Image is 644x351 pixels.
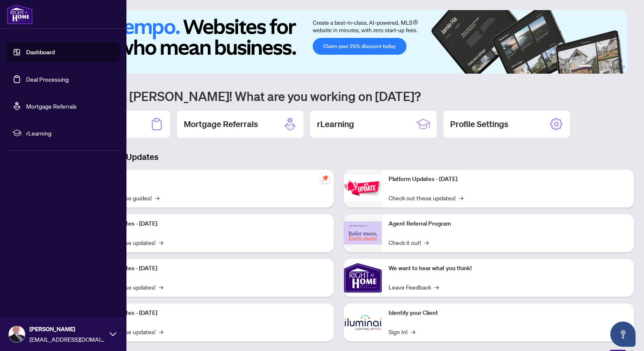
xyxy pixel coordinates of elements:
span: → [159,282,163,292]
p: Platform Updates - [DATE] [389,175,627,184]
span: → [459,193,463,202]
a: Check out these updates!→ [389,193,463,202]
img: Agent Referral Program [344,221,382,245]
h3: Brokerage & Industry Updates [44,151,634,163]
h1: Welcome back [PERSON_NAME]! What are you working on [DATE]? [44,88,634,104]
img: Slide 0 [44,10,628,74]
h2: Mortgage Referrals [184,118,258,130]
h2: Profile Settings [450,118,508,130]
p: Platform Updates - [DATE] [89,308,327,318]
p: Platform Updates - [DATE] [89,264,327,273]
h2: rLearning [317,118,354,130]
a: Deal Processing [26,75,69,83]
p: Agent Referral Program [389,219,627,229]
span: → [435,282,439,292]
a: Dashboard [26,48,55,56]
span: [PERSON_NAME] [30,324,105,334]
button: Open asap [610,322,636,347]
button: 2 [595,65,598,69]
img: Identify your Client [344,303,382,341]
button: 5 [615,65,619,69]
p: We want to hear what you think! [389,264,627,273]
p: Platform Updates - [DATE] [89,219,327,229]
button: 6 [622,65,625,69]
img: logo [7,4,33,24]
span: → [411,327,415,336]
span: → [424,238,429,247]
button: 1 [578,65,592,69]
img: We want to hear what you think! [344,259,382,297]
span: → [159,238,163,247]
a: Sign In!→ [389,327,415,336]
span: → [155,193,159,202]
a: Check it out!→ [389,238,429,247]
span: pushpin [320,173,330,183]
span: rLearning [26,128,114,138]
span: → [159,327,163,336]
a: Leave Feedback→ [389,282,439,292]
button: 4 [609,65,612,69]
img: Platform Updates - June 23, 2025 [344,175,382,202]
button: 3 [602,65,605,69]
span: [EMAIL_ADDRESS][DOMAIN_NAME] [30,335,105,344]
p: Identify your Client [389,308,627,318]
img: Profile Icon [9,326,25,342]
a: Mortgage Referrals [26,102,77,110]
p: Self-Help [89,175,327,184]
